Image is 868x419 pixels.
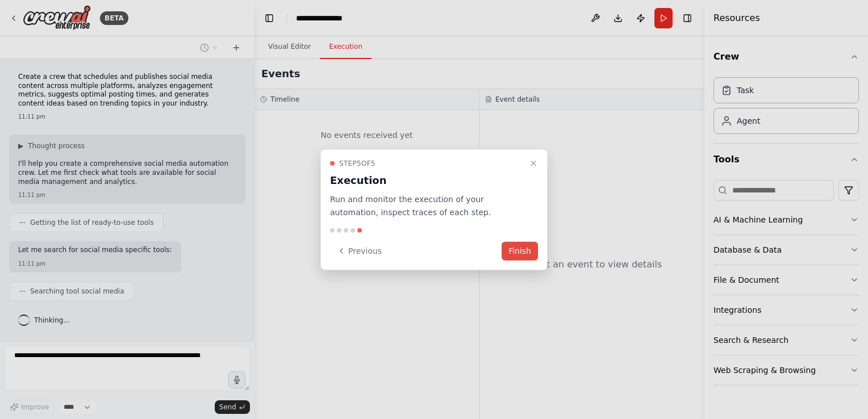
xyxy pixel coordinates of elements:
span: Step 5 of 5 [339,159,375,168]
p: Run and monitor the execution of your automation, inspect traces of each step. [330,193,524,219]
button: Close walkthrough [527,157,540,170]
button: Finish [502,241,538,260]
button: Hide left sidebar [261,10,277,26]
button: Previous [330,241,389,260]
h3: Execution [330,173,524,188]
